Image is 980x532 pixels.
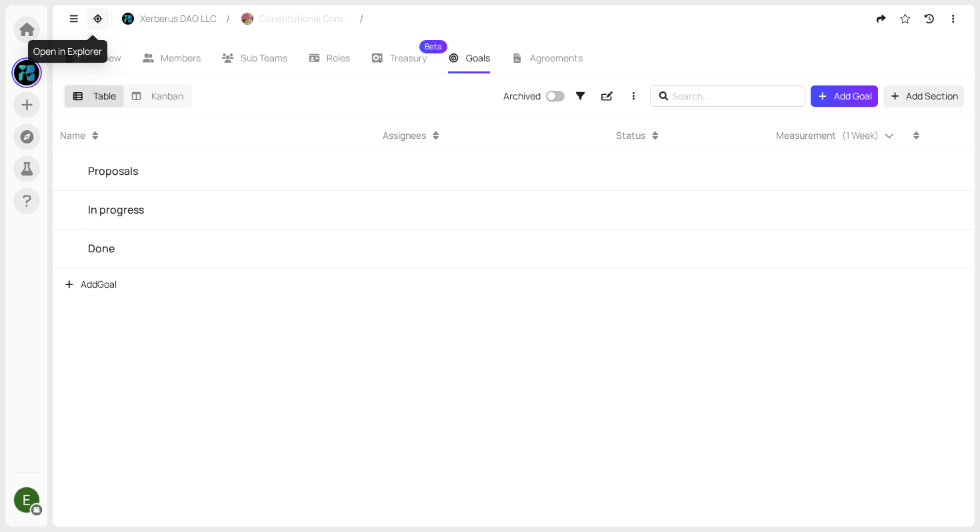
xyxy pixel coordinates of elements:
span: Treasury [390,53,427,63]
span: Add Section [906,89,958,103]
span: Roles [327,51,350,64]
img: HgCiZ4BMi_.jpeg [122,13,134,25]
button: (1 Week) [836,127,901,144]
div: Name [60,128,85,143]
div: Status [616,128,645,143]
input: Search... [672,89,787,103]
span: Xerberus DAO LLC [140,11,217,26]
span: Goals [466,51,490,64]
span: Agreements [530,51,583,64]
div: Assignees [383,128,426,143]
span: Members [161,51,201,64]
div: Archived [503,89,541,103]
button: Add Section [883,85,965,107]
span: Overview [82,51,121,64]
sup: Beta [419,40,447,53]
span: Measurement [776,128,836,143]
div: ( 1 Week ) [842,128,895,143]
span: Add Goal [834,89,872,103]
span: Add Goal [63,277,117,292]
button: Add Goal [811,85,878,107]
span: Sub Teams [241,51,287,64]
div: Proposals [88,163,138,180]
div: In progress [88,202,144,218]
button: Xerberus DAO LLC [115,8,223,29]
img: ACg8ocJiNtrj-q3oAs-KiQUokqI3IJKgX5M3z0g1j3yMiQWdKhkXpQ=s500 [14,487,39,513]
img: gQX6TtSrwZ.jpeg [14,60,39,85]
div: Done [88,240,115,257]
